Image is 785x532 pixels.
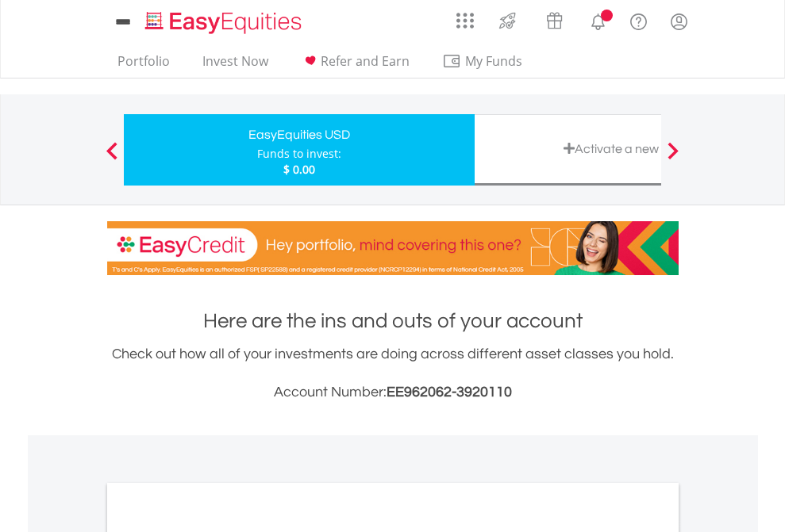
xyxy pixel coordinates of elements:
[442,51,546,71] span: My Funds
[446,4,484,29] a: AppsGrid
[107,343,679,404] div: Check out how all of your investments are doing across different asset classes you hold.
[294,53,416,78] a: Refer and Earn
[494,8,521,33] img: thrive-v2.svg
[283,162,315,177] span: $ 0.00
[531,4,578,33] a: Vouchers
[657,150,689,166] button: Next
[541,8,568,33] img: vouchers-v2.svg
[107,381,679,404] h3: Account Number:
[111,53,176,78] a: Portfolio
[456,12,474,29] img: grid-menu-icon.svg
[107,307,679,335] h1: Here are the ins and outs of your account
[96,150,128,166] button: Previous
[142,10,308,36] img: EasyEquities_Logo.png
[387,385,512,400] span: EE962062-3920110
[578,4,618,36] a: Notifications
[618,4,659,36] a: FAQ's and Support
[139,4,308,36] a: Home page
[321,52,410,70] span: Refer and Earn
[196,53,275,78] a: Invest Now
[659,4,699,39] a: My Profile
[133,124,465,146] div: EasyEquities USD
[107,221,679,275] img: EasyCredit Promotion Banner
[257,146,341,162] div: Funds to invest:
